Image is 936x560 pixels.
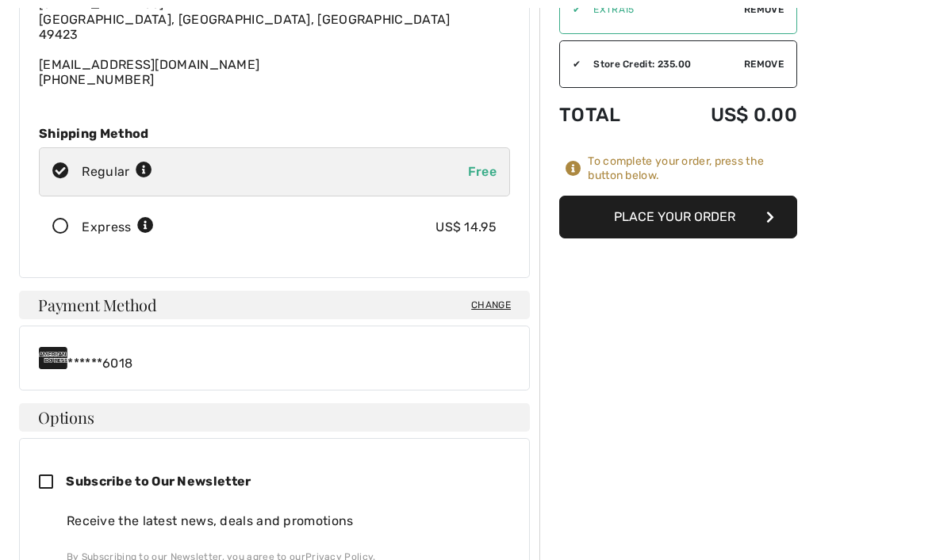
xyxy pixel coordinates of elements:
[67,512,510,531] div: Receive the latest news, deals and promotions
[39,126,510,141] div: Shipping Method
[744,57,784,71] span: Remove
[39,72,154,87] a: [PHONE_NUMBER]
[560,2,581,17] div: ✔
[19,403,530,432] h4: Options
[66,474,251,489] span: Subscribe to Our Newsletter
[560,57,581,71] div: ✔
[559,88,658,142] td: Total
[38,297,157,313] span: Payment Method
[468,164,497,179] span: Free
[435,218,497,237] div: US$ 14.95
[559,196,797,238] button: Place Your Order
[82,218,154,237] div: Express
[581,57,744,71] div: Store Credit: 235.00
[82,162,152,181] div: Regular
[471,298,511,312] span: Change
[658,88,797,142] td: US$ 0.00
[744,2,784,17] span: Remove
[588,154,797,183] div: To complete your order, press the button below.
